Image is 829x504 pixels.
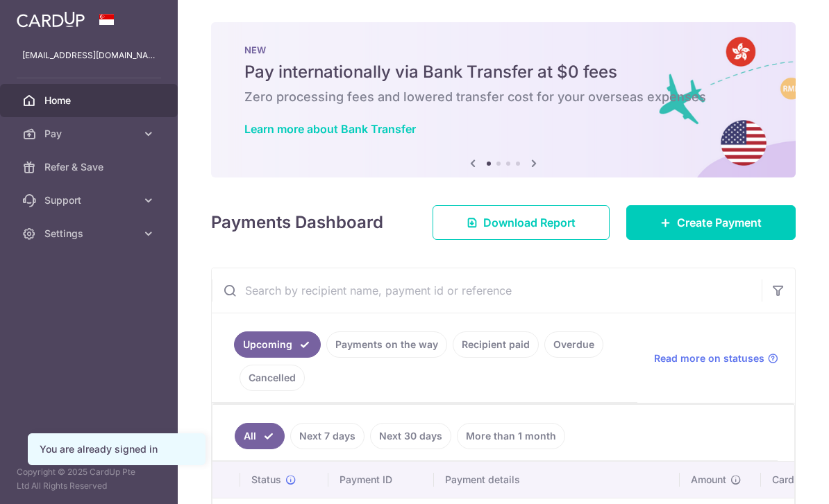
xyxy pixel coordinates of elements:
span: CardUp fee [772,473,825,487]
img: CardUp [17,11,85,28]
th: Payment ID [328,462,434,498]
a: Payments on the way [326,331,447,358]
a: Overdue [544,331,603,358]
h6: Zero processing fees and lowered transfer cost for your overseas expenses [244,89,762,105]
a: More than 1 month [457,423,565,449]
h4: Payments Dashboard [211,210,383,235]
a: Download Report [433,205,610,240]
th: Payment details [434,462,680,498]
span: Support [44,193,136,207]
span: Pay [44,127,136,141]
span: Amount [691,473,726,487]
span: Status [251,473,281,487]
a: Read more on statuses [654,351,778,365]
span: Settings [44,227,136,241]
a: Next 7 days [290,423,365,449]
img: Bank transfer banner [211,22,796,177]
span: Download Report [483,214,576,231]
div: You are already signed in [40,442,194,456]
span: Create Payment [677,214,762,231]
p: [EMAIL_ADDRESS][DOMAIN_NAME] [22,49,156,62]
a: Upcoming [234,331,321,358]
h5: Pay internationally via Bank Transfer at $0 fees [244,61,762,83]
p: NEW [244,44,762,55]
a: Cancelled [240,365,305,391]
span: Refer & Save [44,160,136,174]
a: Next 30 days [370,423,451,449]
span: Read more on statuses [654,351,764,365]
a: Recipient paid [453,331,539,358]
a: Create Payment [626,205,796,240]
input: Search by recipient name, payment id or reference [212,268,762,313]
a: All [235,423,285,449]
a: Learn more about Bank Transfer [244,122,416,136]
span: Home [44,94,136,107]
